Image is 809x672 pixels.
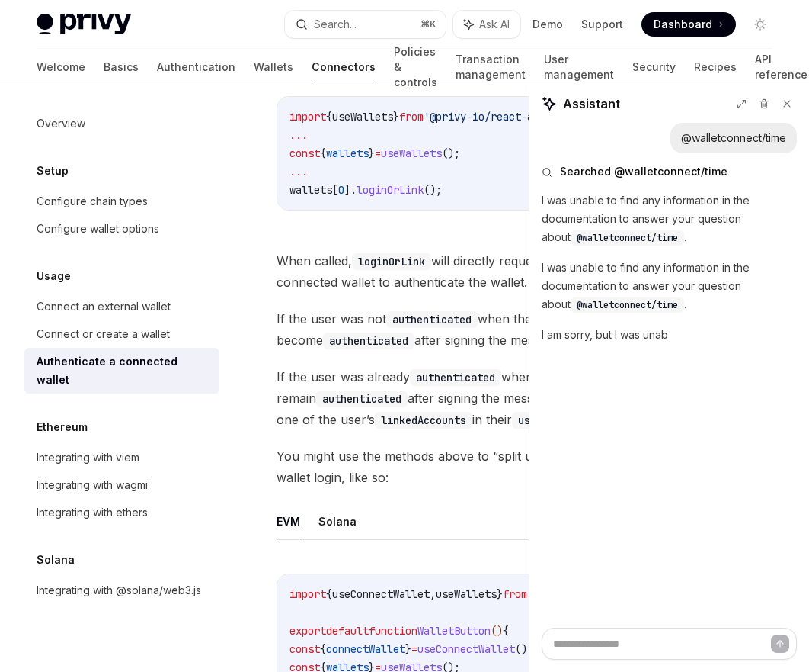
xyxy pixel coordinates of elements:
[512,412,548,429] code: user
[442,146,460,160] span: ();
[289,624,326,638] span: export
[352,253,431,270] code: loginOrLink
[515,642,533,656] span: ();
[577,232,678,244] span: @walletconnect/time
[581,17,623,32] a: Support
[157,49,235,85] a: Authentication
[37,14,131,35] img: light logo
[503,587,527,601] span: from
[411,642,417,656] span: =
[326,587,332,601] span: {
[424,110,558,124] span: '@privy-io/react-auth'
[497,587,503,601] span: }
[577,299,678,311] span: @walletconnect/time
[332,110,393,124] span: useWallets
[24,293,219,320] a: Connect an external wallet
[323,333,414,349] code: authenticated
[24,444,219,471] a: Integrating with viem
[320,146,326,160] span: {
[318,503,357,539] button: Solana
[289,110,326,124] span: import
[532,17,563,32] a: Demo
[420,18,436,31] span: ⌘ K
[320,642,326,656] span: {
[289,128,308,142] span: ...
[326,110,332,124] span: {
[277,308,782,351] span: If the user was not when the method was called, the user will become after signing the message.
[369,624,417,638] span: function
[410,369,501,386] code: authenticated
[479,17,510,32] span: Ask AI
[277,250,782,293] span: When called, will directly request a or signature from the user’s connected wallet to authenticat...
[24,577,219,604] a: Integrating with @solana/web3.js
[326,624,369,638] span: default
[369,146,375,160] span: }
[563,95,620,113] span: Assistant
[254,49,293,85] a: Wallets
[393,110,399,124] span: }
[332,587,430,601] span: useConnectWallet
[37,325,170,343] div: Connect or create a wallet
[375,146,381,160] span: =
[417,642,515,656] span: useConnectWallet
[375,412,472,429] code: linkedAccounts
[386,311,478,328] code: authenticated
[277,445,782,488] span: You might use the methods above to “split up” the connect and sign steps of external wallet login...
[399,110,424,124] span: from
[37,476,148,494] div: Integrating with wagmi
[326,642,405,656] span: connectWallet
[453,11,520,38] button: Ask AI
[542,191,797,246] p: I was unable to find any information in the documentation to answer your question about .
[24,110,219,137] a: Overview
[316,391,408,407] code: authenticated
[289,165,308,178] span: ...
[37,162,69,180] h5: Setup
[312,49,376,85] a: Connectors
[694,49,737,85] a: Recipes
[405,642,411,656] span: }
[24,188,219,215] a: Configure chain types
[289,642,320,656] span: const
[560,164,727,179] span: Searched @walletconnect/time
[641,12,736,37] a: Dashboard
[314,15,357,34] div: Search...
[436,587,497,601] span: useWallets
[24,215,219,243] a: Configure wallet options
[289,183,332,197] span: wallets
[37,352,210,389] div: Authenticate a connected wallet
[748,12,772,37] button: Toggle dark mode
[24,499,219,526] a: Integrating with ethers
[332,183,338,197] span: [
[430,587,436,601] span: ,
[632,49,676,85] a: Security
[338,183,344,197] span: 0
[394,49,437,85] a: Policies & controls
[326,146,369,160] span: wallets
[542,326,797,344] p: I am sorry, but I was unab
[357,183,424,197] span: loginOrLink
[37,192,148,211] div: Configure chain types
[289,587,326,601] span: import
[755,49,807,85] a: API reference
[544,49,614,85] a: User management
[456,49,526,85] a: Transaction management
[654,17,712,32] span: Dashboard
[503,624,509,638] span: {
[37,581,201,600] div: Integrating with @solana/web3.js
[289,146,320,160] span: const
[277,366,782,430] span: If the user was already when the method was called, the user will remain after signing the messag...
[277,503,300,539] button: EVM
[344,183,357,197] span: ].
[24,471,219,499] a: Integrating with wagmi
[542,164,797,179] button: Searched @walletconnect/time
[24,320,219,348] a: Connect or create a wallet
[37,551,75,569] h5: Solana
[381,146,442,160] span: useWallets
[37,114,85,133] div: Overview
[417,624,491,638] span: WalletButton
[771,635,789,653] button: Send message
[37,49,85,85] a: Welcome
[24,348,219,394] a: Authenticate a connected wallet
[424,183,442,197] span: ();
[285,11,446,38] button: Search...⌘K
